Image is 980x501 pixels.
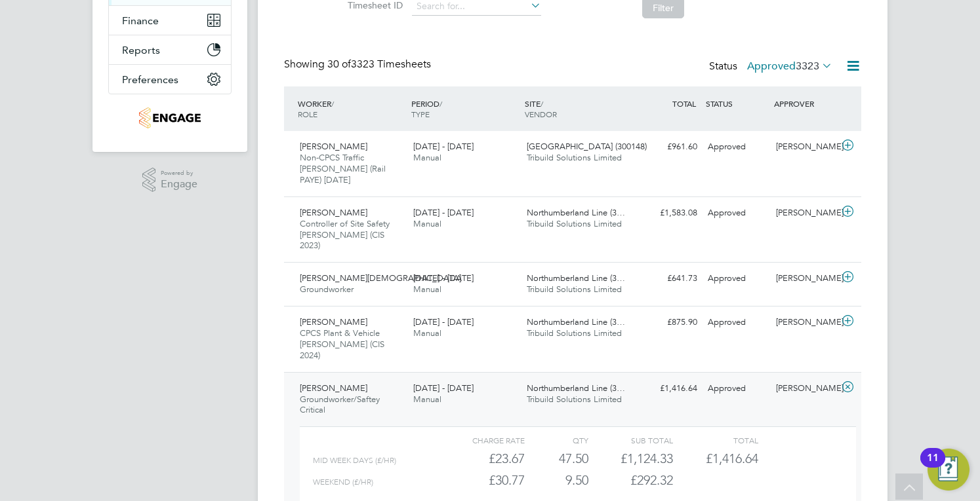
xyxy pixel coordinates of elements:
[142,168,198,193] a: Powered byEngage
[109,65,231,94] button: Preferences
[703,202,771,224] div: Approved
[527,394,622,405] span: Tribuild Solutions Limited
[527,284,622,295] span: Tribuild Solutions Limited
[541,98,543,109] span: /
[527,207,625,218] span: Northumberland Line (3…
[440,470,525,491] div: £30.77
[284,58,434,71] div: Showing
[300,272,461,284] span: [PERSON_NAME][DEMOGRAPHIC_DATA]
[413,272,474,284] span: [DATE] - [DATE]
[109,35,231,64] button: Reports
[413,284,441,295] span: Manual
[300,327,384,361] span: CPCS Plant & Vehicle [PERSON_NAME] (CIS 2024)
[413,152,441,163] span: Manual
[439,98,442,109] span: /
[634,312,703,333] div: £875.90
[295,92,408,126] div: WORKER
[331,98,334,109] span: /
[313,456,396,465] span: Mid Week Days (£/HR)
[771,202,839,224] div: [PERSON_NAME]
[927,458,939,475] div: 11
[703,268,771,289] div: Approved
[300,382,367,394] span: [PERSON_NAME]
[300,218,390,251] span: Controller of Site Safety [PERSON_NAME] (CIS 2023)
[796,60,819,73] span: 3323
[327,58,431,71] span: 3323 Timesheets
[525,470,588,491] div: 9.50
[298,109,317,119] span: ROLE
[300,316,367,327] span: [PERSON_NAME]
[440,432,525,448] div: Charge rate
[411,109,430,119] span: TYPE
[300,152,386,185] span: Non-CPCS Traffic [PERSON_NAME] (Rail PAYE) [DATE]
[413,141,474,152] span: [DATE] - [DATE]
[771,92,839,115] div: APPROVER
[634,202,703,224] div: £1,583.08
[771,136,839,158] div: [PERSON_NAME]
[747,60,832,73] label: Approved
[527,218,622,229] span: Tribuild Solutions Limited
[525,432,588,448] div: QTY
[771,312,839,333] div: [PERSON_NAME]
[527,272,625,284] span: Northumberland Line (3…
[300,394,380,416] span: Groundworker/Saftey Critical
[673,432,758,448] div: Total
[413,207,474,218] span: [DATE] - [DATE]
[300,284,354,295] span: Groundworker
[703,378,771,399] div: Approved
[327,58,351,71] span: 30 of
[440,448,525,470] div: £23.67
[527,382,625,394] span: Northumberland Line (3…
[527,316,625,327] span: Northumberland Line (3…
[588,470,673,491] div: £292.32
[413,382,474,394] span: [DATE] - [DATE]
[634,268,703,289] div: £641.73
[521,92,635,126] div: SITE
[525,109,557,119] span: VENDOR
[300,207,367,218] span: [PERSON_NAME]
[300,141,367,152] span: [PERSON_NAME]
[413,394,441,405] span: Manual
[703,136,771,158] div: Approved
[634,378,703,399] div: £1,416.64
[588,432,673,448] div: Sub Total
[122,14,159,27] span: Finance
[161,179,197,190] span: Engage
[408,92,521,126] div: PERIOD
[928,449,970,491] button: Open Resource Center, 11 new notifications
[313,477,373,487] span: Weekend (£/HR)
[139,107,200,128] img: tribuildsolutions-logo-retina.png
[525,448,588,470] div: 47.50
[161,168,197,179] span: Powered by
[634,136,703,158] div: £961.60
[771,268,839,289] div: [PERSON_NAME]
[703,312,771,333] div: Approved
[527,152,622,163] span: Tribuild Solutions Limited
[527,141,647,152] span: [GEOGRAPHIC_DATA] (300148)
[672,98,696,109] span: TOTAL
[527,327,622,339] span: Tribuild Solutions Limited
[709,58,835,76] div: Status
[122,44,160,56] span: Reports
[109,6,231,35] button: Finance
[703,92,771,115] div: STATUS
[413,327,441,339] span: Manual
[413,218,441,229] span: Manual
[122,73,178,86] span: Preferences
[413,316,474,327] span: [DATE] - [DATE]
[771,378,839,399] div: [PERSON_NAME]
[108,107,232,128] a: Go to home page
[588,448,673,470] div: £1,124.33
[706,451,758,466] span: £1,416.64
